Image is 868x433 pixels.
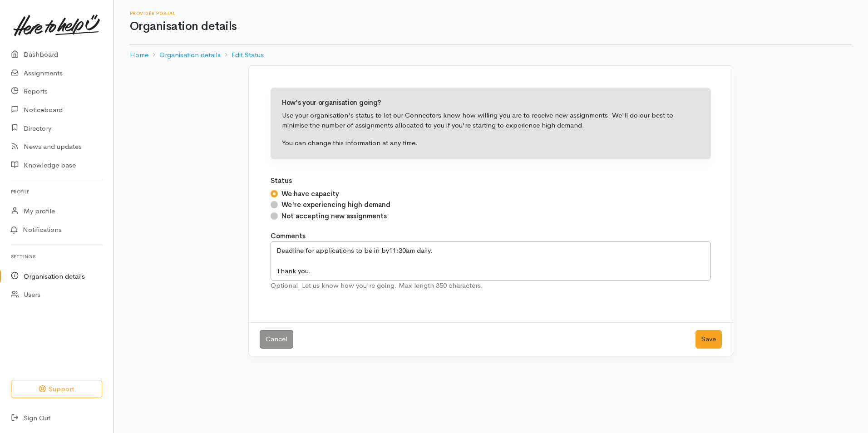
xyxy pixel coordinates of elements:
[271,241,711,280] textarea: Deadline for applications to be in by11:30am daily. Thank you.
[130,20,852,33] h1: Organisation details
[260,330,293,349] a: Cancel
[130,44,852,66] nav: breadcrumb
[695,330,722,349] button: Save
[130,50,148,60] a: Home
[271,176,292,186] label: Status
[281,189,339,199] label: We have capacity
[159,50,221,60] a: Organisation details
[282,110,700,131] p: Use your organisation's status to let our Connectors know how willing you are to receive new assi...
[232,50,264,60] a: Edit Status
[271,280,711,291] div: Optional. Let us know how you're going. Max length 350 characters.
[11,186,102,198] h6: Profile
[281,211,387,221] label: Not accepting new assignments
[11,251,102,263] h6: Settings
[271,231,306,241] label: Comments
[282,138,700,148] p: You can change this information at any time.
[130,11,852,16] h6: Provider Portal
[282,99,700,107] h4: How's your organisation going?
[11,380,102,399] button: Support
[281,200,390,210] label: We're experiencing high demand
